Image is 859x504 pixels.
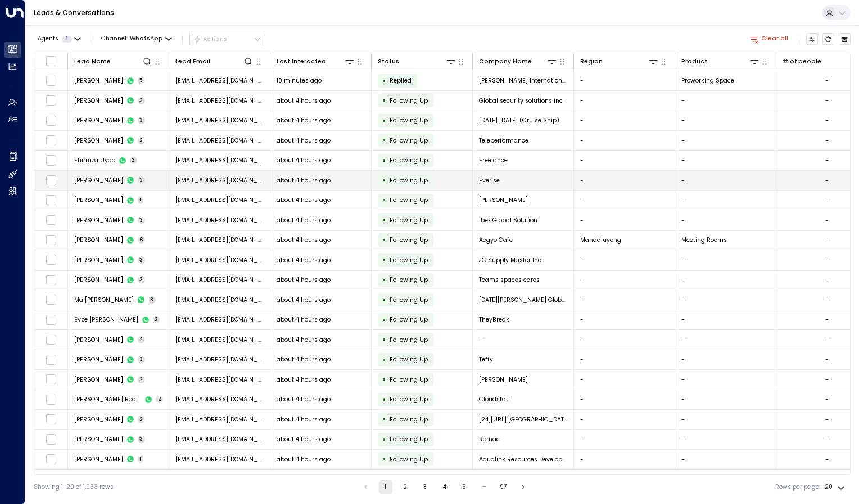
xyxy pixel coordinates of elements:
[675,310,776,330] td: -
[277,355,331,364] span: about 4 hours ago
[277,276,331,284] span: about 4 hours ago
[473,330,574,350] td: -
[574,370,675,390] td: -
[390,236,428,244] span: Following Up
[382,113,386,128] div: •
[390,375,428,384] span: Following Up
[378,57,399,67] div: Status
[479,276,540,284] span: Teams spaces cares
[675,370,776,390] td: -
[277,76,322,85] span: 10 minutes ago
[46,56,56,66] span: Toggle select all
[378,56,456,67] div: Status
[277,176,331,185] span: about 4 hours ago
[74,296,134,304] span: Ma Andrea Balisi
[681,236,727,244] span: Meeting Rooms
[574,390,675,410] td: -
[46,374,56,385] span: Toggle select row
[74,156,115,164] span: Fhirniza Uyob
[574,450,675,469] td: -
[277,156,331,164] span: about 4 hours ago
[382,352,386,367] div: •
[746,33,792,45] button: Clear all
[382,313,386,327] div: •
[74,435,123,443] span: Greg Boncales
[382,193,386,208] div: •
[825,176,829,185] div: -
[46,295,56,305] span: Toggle select row
[574,330,675,350] td: -
[825,375,829,384] div: -
[175,395,264,404] span: fritzmiranda01@gmail.com
[138,77,145,84] span: 5
[382,153,386,168] div: •
[74,256,123,264] span: Chriscel Bautista
[479,57,532,67] div: Company Name
[382,273,386,287] div: •
[675,290,776,310] td: -
[825,296,829,304] div: -
[74,355,123,364] span: Ailen Bulaklak
[438,480,451,494] button: Go to page 4
[138,217,146,224] span: 3
[479,435,500,443] span: Romac
[675,271,776,290] td: -
[46,255,56,265] span: Toggle select row
[382,213,386,227] div: •
[74,315,138,324] span: Eyze Racelis
[34,33,84,45] button: Agents1
[382,233,386,248] div: •
[479,97,563,105] span: Global security solutions inc
[825,315,829,324] div: -
[175,116,264,125] span: jamesalano30@gmail.com
[46,235,56,245] span: Toggle select row
[479,455,568,464] span: Aqualink Resources Development Inc
[153,316,160,323] span: 2
[138,436,146,443] span: 3
[148,296,156,304] span: 3
[675,330,776,350] td: -
[580,236,621,244] span: Mandaluyong
[574,430,675,450] td: -
[675,250,776,270] td: -
[382,74,386,88] div: •
[574,111,675,131] td: -
[574,210,675,230] td: -
[806,33,819,45] button: Customize
[574,410,675,429] td: -
[138,356,146,363] span: 3
[825,435,829,443] div: -
[46,394,56,405] span: Toggle select row
[479,355,493,364] span: Teffy
[675,91,776,111] td: -
[574,91,675,111] td: -
[675,350,776,370] td: -
[390,315,428,324] span: Following Up
[34,8,114,17] a: Leads & Conversations
[681,76,734,85] span: Proworking Space
[839,33,851,45] button: Archived Leads
[98,33,175,45] button: Channel:WhatsApp
[46,314,56,325] span: Toggle select row
[46,354,56,365] span: Toggle select row
[390,156,428,164] span: Following Up
[574,151,675,171] td: -
[497,480,510,494] button: Go to page 97
[479,216,537,224] span: ibex Global Solution
[138,177,146,184] span: 3
[681,56,760,67] div: Product
[175,236,264,244] span: kevinmetrio1195@gmail.com
[277,116,331,125] span: about 4 hours ago
[382,133,386,148] div: •
[825,455,829,464] div: -
[277,336,331,344] span: about 4 hours ago
[574,171,675,190] td: -
[390,455,428,464] span: Following Up
[775,483,820,492] label: Rows per page:
[574,271,675,290] td: -
[574,71,675,91] td: -
[175,415,264,424] span: robinosangalang@gmail.com
[138,376,145,383] span: 2
[277,236,331,244] span: about 4 hours ago
[175,97,264,105] span: dugeniacesar31@gmail.com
